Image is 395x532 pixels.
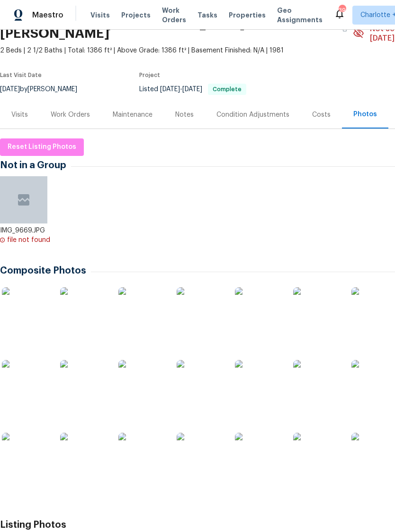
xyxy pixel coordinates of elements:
[216,110,289,120] div: Condition Adjustments
[32,10,63,20] span: Maestro
[51,110,90,120] div: Work Orders
[162,6,186,25] span: Work Orders
[121,10,151,20] span: Projects
[182,86,202,93] span: [DATE]
[8,141,76,153] span: Reset Listing Photos
[139,86,246,93] span: Listed
[113,110,153,120] div: Maintenance
[209,86,245,92] span: Complete
[90,10,110,20] span: Visits
[11,110,28,120] div: Visits
[175,110,194,120] div: Notes
[312,110,331,120] div: Costs
[139,72,160,78] span: Project
[339,6,345,15] div: 392
[197,12,217,18] span: Tasks
[7,235,50,245] div: file not found
[353,110,377,119] div: Photos
[160,86,180,93] span: [DATE]
[229,10,266,20] span: Properties
[277,6,323,25] span: Geo Assignments
[160,86,202,93] span: -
